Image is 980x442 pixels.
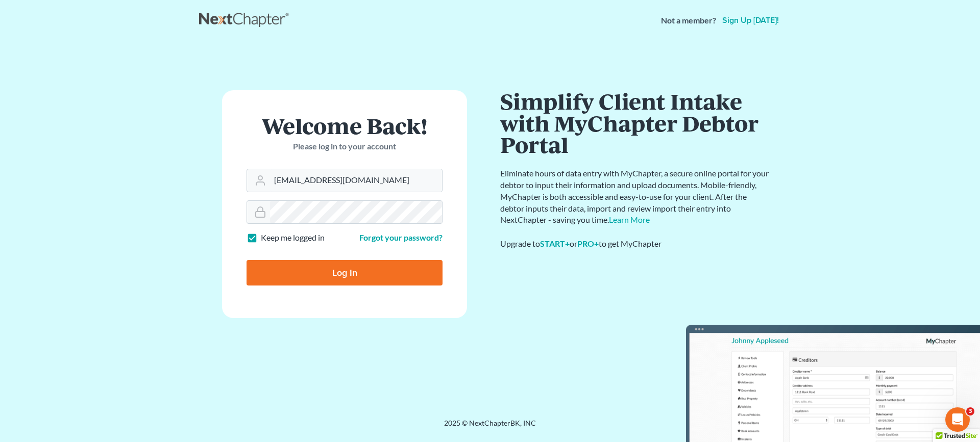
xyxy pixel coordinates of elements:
input: Email Address [270,169,442,192]
h1: Simplify Client Intake with MyChapter Debtor Portal [500,90,771,155]
a: Forgot your password? [359,232,443,242]
label: Keep me logged in [261,232,325,244]
strong: Not a member? [661,15,716,27]
div: Upgrade to or to get MyChapter [500,238,771,250]
a: Sign up [DATE]! [720,16,781,24]
iframe: Intercom live chat [945,407,970,432]
div: 2025 © NextChapterBK, INC [199,418,781,436]
a: Learn More [609,215,650,224]
a: START+ [540,239,570,248]
span: 3 [966,407,974,415]
a: PRO+ [577,239,599,248]
p: Please log in to your account [247,141,443,152]
p: Eliminate hours of data entry with MyChapter, a secure online portal for your debtor to input the... [500,168,771,226]
h1: Welcome Back! [247,115,443,137]
input: Log In [247,260,443,285]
